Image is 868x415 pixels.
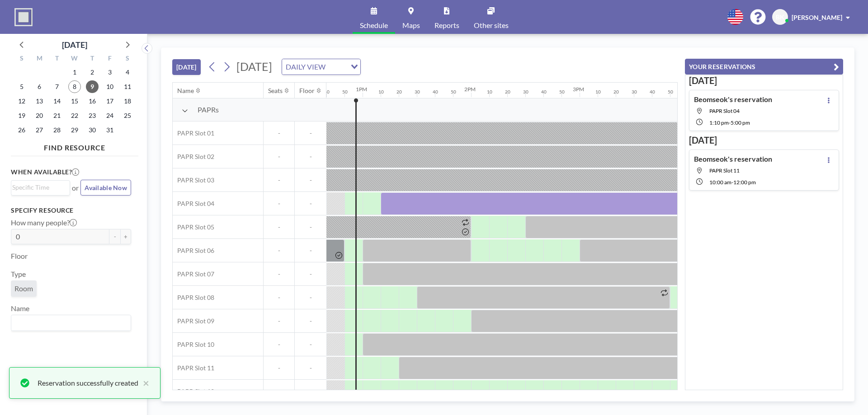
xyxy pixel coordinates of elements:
[68,124,81,136] span: Wednesday, October 29, 2025
[104,124,116,136] span: Friday, October 31, 2025
[11,218,77,227] label: How many people?
[86,124,99,136] span: Thursday, October 30, 2025
[13,53,31,65] div: S
[51,80,63,93] span: Tuesday, October 7, 2025
[731,179,733,186] span: -
[264,294,294,302] span: -
[14,8,33,26] img: organization-logo
[198,105,219,114] span: PAPRs
[51,95,63,107] span: Tuesday, October 14, 2025
[33,95,46,107] span: Monday, October 13, 2025
[295,176,326,184] span: -
[264,387,294,396] span: -
[487,89,492,95] div: 10
[33,80,46,93] span: Monday, October 6, 2025
[172,59,201,75] button: [DATE]
[541,89,547,95] div: 40
[15,80,28,93] span: Sunday, October 5, 2025
[284,61,327,73] span: DAILY VIEW
[86,109,99,122] span: Thursday, October 23, 2025
[11,181,70,194] div: Search for option
[451,89,456,95] div: 50
[264,270,294,278] span: -
[12,182,65,192] input: Search for option
[177,87,194,95] div: Name
[121,66,134,79] span: Saturday, October 4, 2025
[668,89,673,95] div: 50
[11,270,26,279] label: Type
[295,317,326,325] span: -
[264,129,294,137] span: -
[792,14,842,21] span: [PERSON_NAME]
[295,223,326,231] span: -
[434,22,459,29] span: Reports
[523,89,528,95] div: 30
[264,364,294,372] span: -
[173,129,214,137] span: PAPR Slot 01
[264,247,294,255] span: -
[173,223,214,231] span: PAPR Slot 05
[264,223,294,231] span: -
[694,95,772,104] h4: Beomseok's reservation
[474,22,509,29] span: Other sites
[464,86,476,93] div: 2PM
[396,89,402,95] div: 20
[264,176,294,184] span: -
[733,179,756,186] span: 12:00 PM
[689,75,839,86] h3: [DATE]
[68,95,81,107] span: Wednesday, October 15, 2025
[694,154,772,163] h4: Beomseok's reservation
[15,95,28,107] span: Sunday, October 12, 2025
[650,89,655,95] div: 40
[173,270,214,278] span: PAPR Slot 07
[31,53,48,65] div: M
[709,107,740,114] span: PAPR Slot 04
[709,179,731,186] span: 10:00 AM
[613,89,619,95] div: 20
[85,184,127,191] span: Available Now
[295,294,326,302] span: -
[66,53,84,65] div: W
[72,183,79,192] span: or
[709,119,729,126] span: 1:10 PM
[282,59,360,75] div: Search for option
[299,87,315,95] div: Floor
[505,89,510,95] div: 20
[295,153,326,161] span: -
[101,53,118,65] div: F
[295,387,326,396] span: -
[776,13,784,21] span: BK
[68,80,81,93] span: Wednesday, October 8, 2025
[173,364,214,372] span: PAPR Slot 11
[51,109,63,122] span: Tuesday, October 21, 2025
[14,284,33,293] span: Room
[68,109,81,122] span: Wednesday, October 22, 2025
[173,153,214,161] span: PAPR Slot 02
[295,364,326,372] span: -
[68,66,81,79] span: Wednesday, October 1, 2025
[559,89,565,95] div: 50
[173,247,214,255] span: PAPR Slot 06
[268,87,283,95] div: Seats
[402,22,420,29] span: Maps
[324,89,330,95] div: 40
[433,89,438,95] div: 40
[11,252,28,261] label: Floor
[173,176,214,184] span: PAPR Slot 03
[33,124,46,136] span: Monday, October 27, 2025
[138,378,149,388] button: close
[236,60,272,73] span: [DATE]
[360,22,388,29] span: Schedule
[295,270,326,278] span: -
[573,86,584,93] div: 3PM
[12,317,126,329] input: Search for option
[729,119,731,126] span: -
[33,109,46,122] span: Monday, October 20, 2025
[11,140,138,152] h4: FIND RESOURCE
[62,38,87,51] div: [DATE]
[295,247,326,255] span: -
[109,229,120,244] button: -
[11,315,131,331] div: Search for option
[15,124,28,136] span: Sunday, October 26, 2025
[264,317,294,325] span: -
